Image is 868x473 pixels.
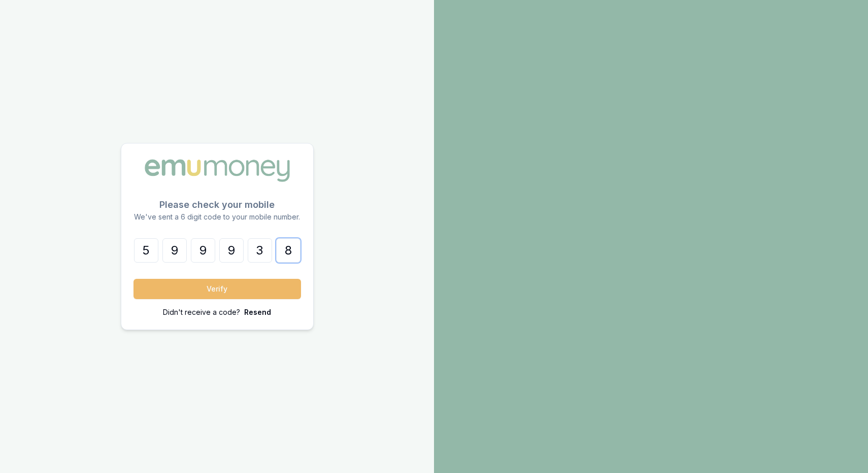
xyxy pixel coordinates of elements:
p: Resend [244,307,271,317]
button: Verify [133,279,301,299]
p: Please check your mobile [133,198,301,212]
img: Emu Money [141,156,293,185]
p: We've sent a 6 digit code to your mobile number. [133,212,301,222]
p: Didn't receive a code? [163,307,240,317]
